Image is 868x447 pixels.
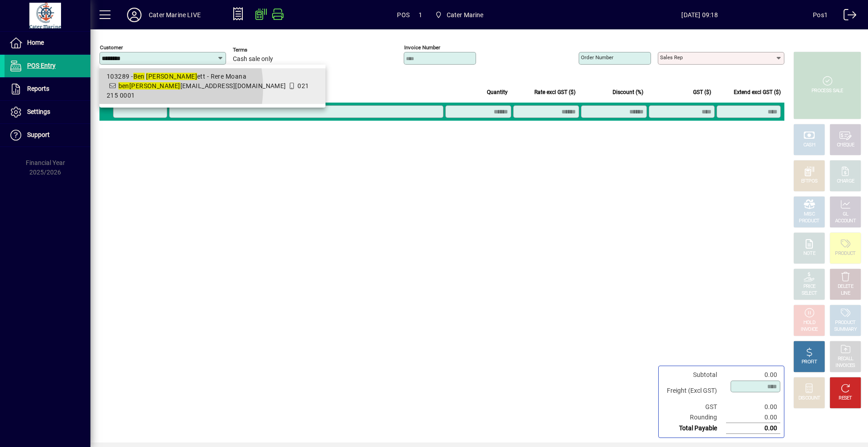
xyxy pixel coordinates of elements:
[118,82,129,89] em: ben
[149,8,201,22] div: Cater Marine LIVE
[838,356,854,362] div: RECALL
[120,7,149,23] button: Profile
[404,44,440,51] mat-label: Invoice number
[843,211,849,218] div: GL
[662,423,726,434] td: Total Payable
[804,211,815,218] div: MISC
[803,142,815,149] div: CASH
[801,326,817,333] div: INVOICE
[726,370,780,380] td: 0.00
[5,32,90,54] a: Home
[811,88,843,94] div: PROCESS SALE
[835,218,856,225] div: ACCOUNT
[487,87,508,97] span: Quantity
[587,8,813,22] span: [DATE] 09:18
[837,178,854,185] div: CHARGE
[27,39,44,46] span: Home
[5,101,90,123] a: Settings
[27,108,50,115] span: Settings
[803,250,815,257] div: NOTE
[5,78,90,100] a: Reports
[118,82,286,89] span: [EMAIL_ADDRESS][DOMAIN_NAME]
[27,85,49,92] span: Reports
[801,178,818,185] div: EFTPOS
[100,44,123,51] mat-label: Customer
[662,412,726,423] td: Rounding
[581,54,613,61] mat-label: Order number
[841,290,850,297] div: LINE
[837,2,857,31] a: Logout
[662,402,726,412] td: GST
[431,7,487,23] span: Cater Marine
[726,423,780,434] td: 0.00
[5,124,90,146] a: Support
[27,62,56,69] span: POS Entry
[233,47,287,53] span: Terms
[837,142,854,149] div: CHEQUE
[693,87,711,97] span: GST ($)
[662,370,726,380] td: Subtotal
[660,54,683,61] mat-label: Sales rep
[798,395,820,402] div: DISCOUNT
[726,412,780,423] td: 0.00
[835,362,855,369] div: INVOICES
[107,72,318,81] div: 103289 - ett - Rere Moana
[419,8,422,22] span: 1
[838,283,853,290] div: DELETE
[803,320,815,326] div: HOLD
[803,283,816,290] div: PRICE
[397,8,410,22] span: POS
[534,87,576,97] span: Rate excl GST ($)
[233,56,273,63] span: Cash sale only
[839,395,852,402] div: RESET
[27,131,50,138] span: Support
[133,73,145,80] em: Ben
[799,218,819,225] div: PRODUCT
[129,82,180,89] em: [PERSON_NAME]
[835,320,855,326] div: PRODUCT
[146,73,197,80] em: [PERSON_NAME]
[802,359,817,366] div: PROFIT
[99,68,325,104] mat-option: 103289 - Ben Barrett - Rere Moana
[813,8,828,22] div: Pos1
[835,250,855,257] div: PRODUCT
[802,290,817,297] div: SELECT
[447,8,484,22] span: Cater Marine
[613,87,643,97] span: Discount (%)
[834,326,857,333] div: SUMMARY
[662,380,726,402] td: Freight (Excl GST)
[734,87,781,97] span: Extend excl GST ($)
[726,402,780,412] td: 0.00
